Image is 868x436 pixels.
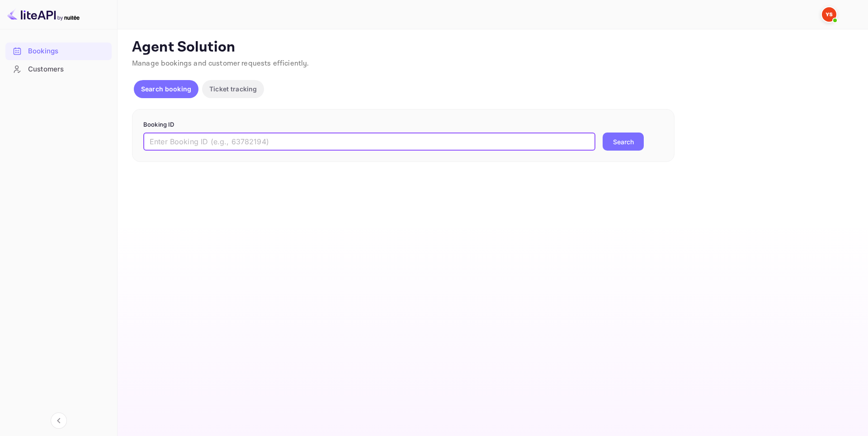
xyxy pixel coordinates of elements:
img: Yandex Support [822,7,836,22]
a: Customers [5,61,112,77]
span: Manage bookings and customer requests efficiently. [132,59,309,68]
a: Bookings [5,43,112,59]
div: Bookings [5,43,112,60]
div: Bookings [28,46,107,57]
button: Search [603,133,644,151]
p: Ticket tracking [209,84,257,94]
input: Enter Booking ID (e.g., 63782194) [143,133,595,151]
div: Customers [28,64,107,75]
button: Collapse navigation [51,412,67,429]
div: Customers [5,61,112,78]
p: Agent Solution [132,38,852,57]
p: Booking ID [143,120,663,129]
img: LiteAPI logo [7,7,80,22]
p: Search booking [141,84,191,94]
